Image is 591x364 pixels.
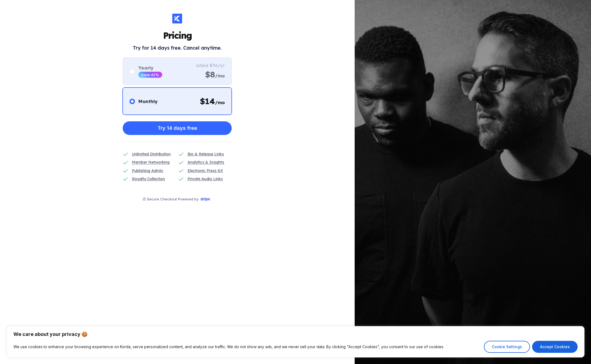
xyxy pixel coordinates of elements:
button: Cookie Settings [484,341,530,353]
div: Royalty Collection [132,176,165,182]
div: Yearly [138,65,162,71]
div: Bio & Release Links [188,151,224,157]
p: We use cookies to enhance your browsing experience on Korda, serve personalized content, and anal... [13,344,444,350]
h1: Pricing [163,30,192,41]
div: Publishing Admin [132,168,163,174]
div: billed $96/yr [196,63,225,68]
button: Try 14 days free [123,121,232,135]
div: Secure Checkout Powered by [147,197,198,201]
button: Accept Cookies [532,341,578,353]
div: Member Networking [132,159,170,165]
p: We care about your privacy 🍪 [13,331,578,338]
div: Electronic Press Kit [188,168,223,174]
span: /mo [215,100,225,105]
div: $ 14 [200,96,225,106]
div: Unlimited Distribution [132,151,171,157]
div: Save 42% [141,73,159,77]
div: Private Audio Links [188,176,223,182]
span: /mo [215,73,225,79]
h2: Try for 14 days free. Cancel anytime. [133,45,222,51]
div: Analytics & Insights [188,159,224,165]
div: Try 14 days free [158,123,197,134]
div: Monthly [138,98,158,104]
div: $8 [205,69,225,80]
